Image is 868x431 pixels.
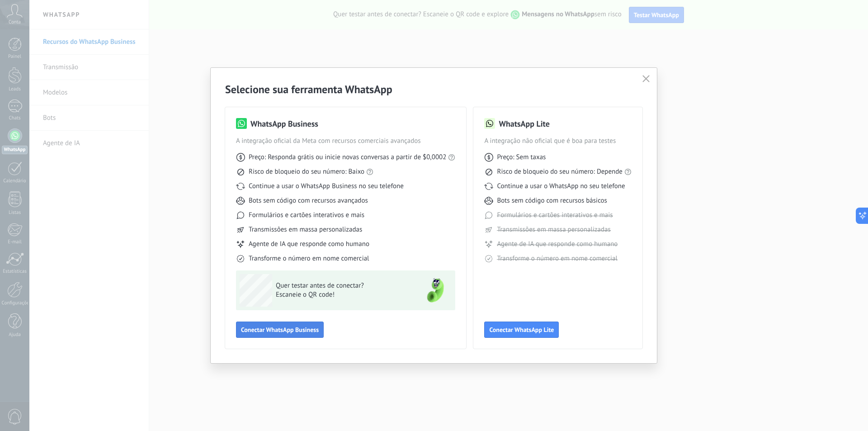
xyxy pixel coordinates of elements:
span: Agente de IA que responde como humano [497,240,618,249]
span: Risco de bloqueio do seu número: Depende [497,167,623,176]
span: Transforme o número em nome comercial [497,254,617,263]
span: Transmissões em massa personalizadas [497,225,610,234]
span: A integração não oficial que é boa para testes [484,137,632,146]
h3: WhatsApp Lite [499,118,549,129]
span: Conectar WhatsApp Business [241,327,319,333]
span: Continue a usar o WhatsApp Business no seu telefone [249,182,404,191]
span: Bots sem código com recursos básicos [497,196,607,205]
span: Escaneie o QR code! [276,290,408,299]
img: green-phone.png [419,274,452,307]
span: Quer testar antes de conectar? [276,281,408,290]
span: Transmissões em massa personalizadas [249,225,362,234]
h3: WhatsApp Business [250,118,318,129]
span: Preço: Sem taxas [497,153,546,162]
span: A integração oficial da Meta com recursos comerciais avançados [236,137,455,146]
span: Formulários e cartões interativos e mais [497,211,613,220]
span: Preço: Responda grátis ou inicie novas conversas a partir de $0,0002 [249,153,446,162]
span: Conectar WhatsApp Lite [489,327,554,333]
span: Formulários e cartões interativos e mais [249,211,364,220]
span: Agente de IA que responde como humano [249,240,369,249]
span: Transforme o número em nome comercial [249,254,369,263]
h2: Selecione sua ferramenta WhatsApp [225,82,642,96]
span: Risco de bloqueio do seu número: Baixo [249,167,364,176]
span: Bots sem código com recursos avançados [249,196,368,205]
button: Conectar WhatsApp Business [236,322,324,338]
button: Conectar WhatsApp Lite [484,322,559,338]
span: Continue a usar o WhatsApp no seu telefone [497,182,625,191]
